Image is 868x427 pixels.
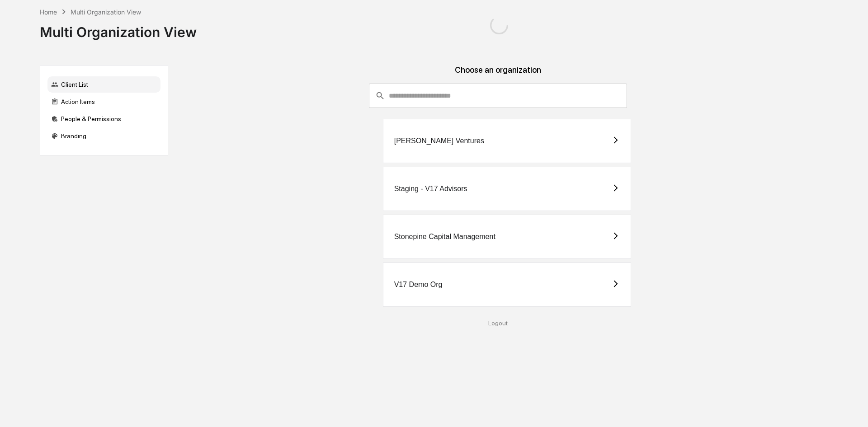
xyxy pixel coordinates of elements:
div: V17 Demo Org [394,281,443,289]
div: Stonepine Capital Management [394,233,495,241]
div: Choose an organization [175,65,821,84]
div: Logout [175,319,821,327]
div: consultant-dashboard__filter-organizations-search-bar [369,84,627,108]
div: Multi Organization View [71,8,141,16]
div: [PERSON_NAME] Ventures [394,137,484,145]
div: People & Permissions [47,111,160,127]
div: Staging - V17 Advisors [394,185,467,193]
div: Client List [47,76,160,93]
div: Multi Organization View [40,17,197,40]
div: Branding [47,128,160,144]
div: Action Items [47,94,160,110]
div: Home [40,8,57,16]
